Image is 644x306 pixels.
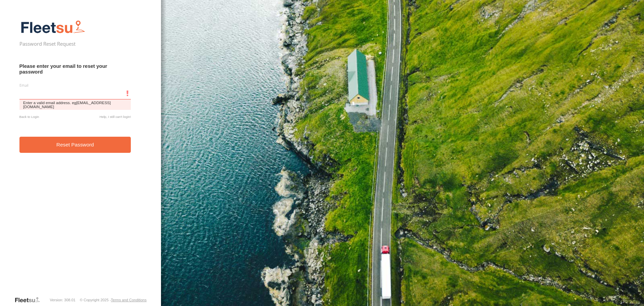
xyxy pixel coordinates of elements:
a: Help, I still can't login! [100,115,131,119]
div: Version: 308.01 [50,298,75,302]
a: Back to Login [19,115,39,119]
div: © Copyright 2025 - [80,298,147,302]
img: Fleetsu [19,19,87,36]
label: Enter a valid email address. eg [EMAIL_ADDRESS][DOMAIN_NAME] [19,99,131,110]
label: Email [19,83,131,88]
a: Visit our Website [14,297,45,303]
button: Reset Password [19,137,131,153]
a: Terms and Conditions [111,298,147,302]
h3: Please enter your email to reset your password [19,63,131,75]
h2: Password Reset Request [19,40,131,47]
